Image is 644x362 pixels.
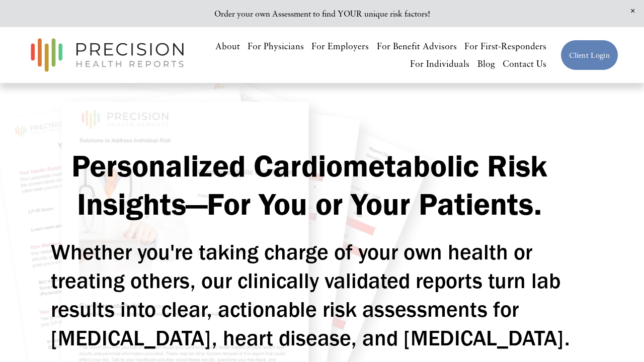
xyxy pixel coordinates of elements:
a: For Individuals [410,55,469,73]
img: Precision Health Reports [26,34,189,76]
strong: Personalized Cardiometabolic Risk Insights—For You or Your Patients. [71,147,555,223]
h2: Whether you're taking charge of your own health or treating others, our clinically validated repo... [51,238,594,352]
a: Blog [477,55,495,73]
a: Contact Us [503,55,546,73]
a: For First-Responders [464,38,546,55]
a: About [215,38,240,55]
a: For Benefit Advisors [377,38,457,55]
a: For Physicians [248,38,304,55]
a: For Employers [311,38,369,55]
a: Client Login [560,40,618,70]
